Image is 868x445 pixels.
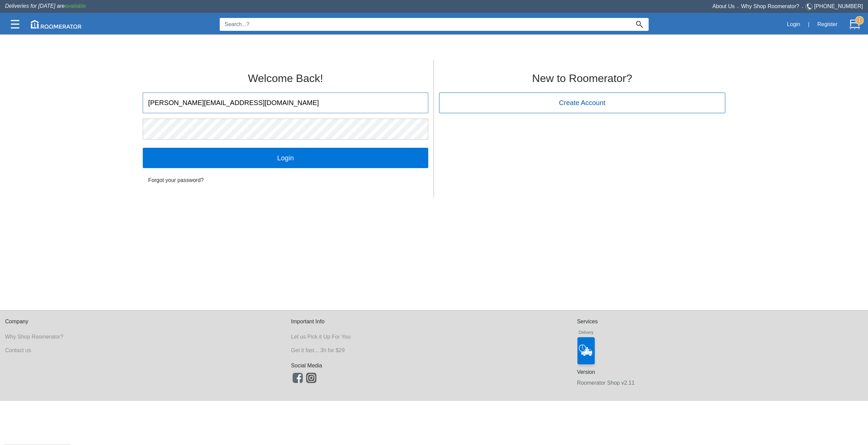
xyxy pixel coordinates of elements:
[799,6,806,9] span: •
[65,3,86,9] span: available
[5,3,86,9] span: Deliveries for [DATE] are
[735,6,741,9] span: •
[291,363,577,369] h6: Social Media
[5,334,63,340] a: Why Shop Roomerator?
[439,93,725,113] button: Create Account
[577,319,863,325] h6: Services
[439,73,725,84] h2: New to Roomerator?
[804,17,813,32] div: |
[11,20,19,28] img: Categories.svg
[783,17,804,32] button: Login
[143,93,428,113] input: Email
[855,16,864,24] strong: 1
[814,3,863,9] a: [PHONE_NUMBER]
[577,380,635,386] a: Roomerator Shop v2.11
[636,21,643,28] img: Search_Icon.svg
[31,20,82,28] img: roomerator-logo.svg
[741,3,800,9] a: Why Shop Roomerator?
[577,368,863,377] h6: Version
[291,334,350,340] a: Let us Pick it Up For You
[143,174,428,187] a: Forgot your password?
[143,73,428,84] h2: Welcome Back!
[806,2,814,11] img: Telephone.svg
[577,328,595,335] h6: Delivery
[577,337,595,364] img: Delivery_Icon?!
[220,18,630,31] input: Search...?
[143,148,428,168] input: Login
[5,347,31,353] a: Contact us
[850,19,860,29] img: Cart.svg
[813,17,841,32] button: Register
[291,347,344,353] a: Get it fast... 3h for $29
[5,319,291,325] h6: Company
[712,3,735,9] a: About Us
[291,319,577,325] h6: Important Info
